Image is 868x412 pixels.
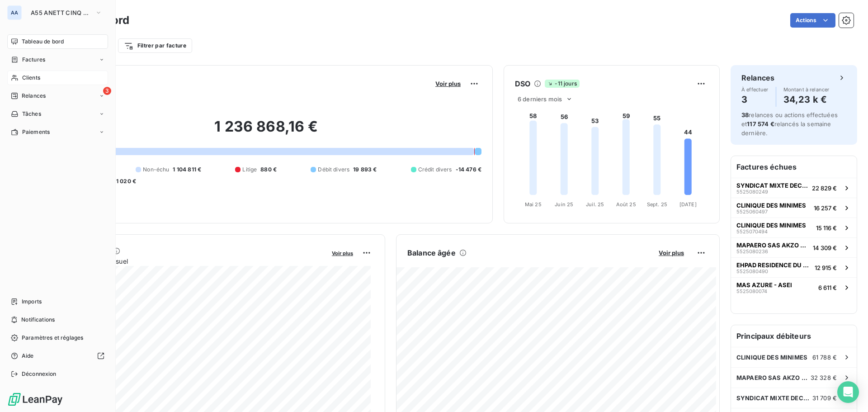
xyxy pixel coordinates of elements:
[260,166,277,174] span: 880 €
[736,374,811,381] span: MAPAERO SAS AKZO NOBEL
[736,354,807,361] span: CLINIQUE DES MINIMES
[143,166,169,174] span: Non-échu
[811,374,837,381] span: 32 328 €
[518,95,562,103] span: 6 derniers mois
[736,281,792,289] span: MAS AZURE - ASEI
[22,110,41,118] span: Tâches
[813,244,837,251] span: 14 309 €
[435,80,461,87] span: Voir plus
[22,92,46,100] span: Relances
[812,394,837,402] span: 31 709 €
[736,394,812,402] span: SYNDICAT MIXTE DECOSET
[783,87,830,92] span: Montant à relancer
[736,242,809,249] span: MAPAERO SAS AKZO NOBEL
[515,78,530,89] h6: DSO
[736,261,811,269] span: EHPAD RESIDENCE DU BOSC
[616,201,636,208] tspan: Août 25
[318,166,349,174] span: Débit divers
[741,72,774,83] h6: Relances
[741,111,749,118] span: 38
[736,209,768,214] span: 5525060497
[555,201,573,208] tspan: Juin 25
[103,87,111,95] span: 3
[51,118,481,145] h2: 1 236 868,16 €
[736,189,768,194] span: 5525080249
[741,111,838,137] span: relances ou actions effectuées et relancés la semaine dernière.
[22,56,45,64] span: Factures
[818,284,837,291] span: 6 611 €
[242,166,257,174] span: Litige
[647,201,667,208] tspan: Sept. 25
[353,166,377,174] span: 19 893 €
[21,316,55,324] span: Notifications
[456,166,481,174] span: -14 476 €
[816,224,837,232] span: 15 116 €
[22,298,42,306] span: Imports
[731,198,857,218] button: CLINIQUE DES MINIMES552506049716 257 €
[736,269,768,274] span: 5525080490
[22,128,50,136] span: Paiements
[433,80,463,88] button: Voir plus
[731,257,857,277] button: EHPAD RESIDENCE DU BOSC552508049012 915 €
[747,120,774,128] span: 117 574 €
[113,177,136,185] span: -1 020 €
[22,334,83,342] span: Paramètres et réglages
[659,249,684,256] span: Voir plus
[736,249,768,254] span: 5525080236
[736,222,806,229] span: CLINIQUE DES MINIMES
[812,354,837,361] span: 61 788 €
[736,202,806,209] span: CLINIQUE DES MINIMES
[731,178,857,198] button: SYNDICAT MIXTE DECOSET552508024922 829 €
[731,156,857,178] h6: Factures échues
[736,182,808,189] span: SYNDICAT MIXTE DECOSET
[812,185,837,192] span: 22 829 €
[741,87,769,92] span: À effectuer
[22,38,64,46] span: Tableau de bord
[332,250,353,256] span: Voir plus
[418,166,452,174] span: Crédit divers
[679,201,697,208] tspan: [DATE]
[22,352,34,360] span: Aide
[656,249,687,257] button: Voir plus
[51,256,325,266] span: Chiffre d'affaires mensuel
[736,289,767,294] span: 5525080074
[525,201,542,208] tspan: Mai 25
[329,249,356,257] button: Voir plus
[731,325,857,347] h6: Principaux débiteurs
[731,218,857,237] button: CLINIQUE DES MINIMES552507049415 116 €
[731,237,857,257] button: MAPAERO SAS AKZO NOBEL552508023614 309 €
[586,201,604,208] tspan: Juil. 25
[173,166,201,174] span: 1 104 811 €
[815,264,837,271] span: 12 915 €
[731,277,857,297] button: MAS AZURE - ASEI55250800746 611 €
[814,204,837,212] span: 16 257 €
[7,349,108,363] a: Aide
[7,392,63,407] img: Logo LeanPay
[22,370,57,378] span: Déconnexion
[741,92,769,107] h4: 3
[783,92,830,107] h4: 34,23 k €
[790,13,835,28] button: Actions
[545,80,579,88] span: -11 jours
[22,74,40,82] span: Clients
[407,247,456,258] h6: Balance âgée
[736,229,768,234] span: 5525070494
[31,9,91,16] span: A55 ANETT CINQ MIDI PYRENEES
[7,5,22,20] div: AA
[837,381,859,403] div: Open Intercom Messenger
[118,38,192,53] button: Filtrer par facture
